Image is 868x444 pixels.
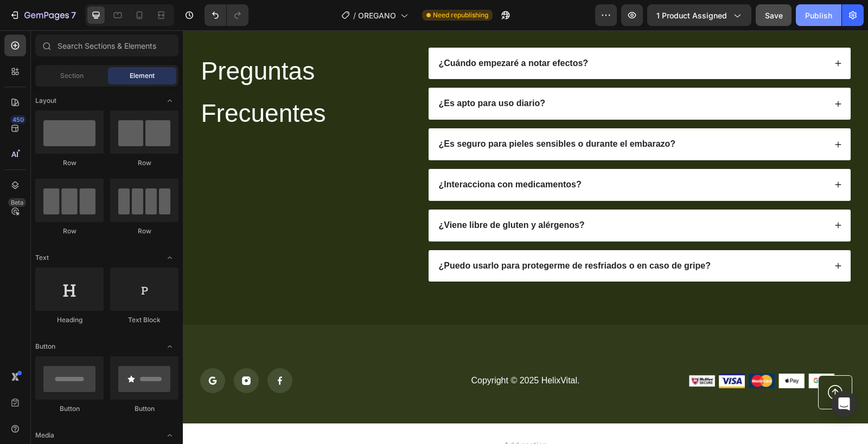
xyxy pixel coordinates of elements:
button: Save [756,4,792,26]
strong: ¿Es apto para uso diario? [256,68,362,77]
span: Layout [35,96,56,106]
strong: ¿Puedo usarlo para protegerme de resfriados o en caso de gripe? [256,231,528,240]
input: Search Sections & Elements [35,35,178,56]
span: Section [60,71,84,81]
span: Need republishing [433,10,488,20]
div: Button [110,404,178,414]
img: gempages_581833836267045620-f8dccf5e-28c4-43c9-93e5-41024fbc18f3.png [536,343,562,358]
span: Toggle open [161,249,178,266]
strong: ¿Interacciona con medicamentos? [256,149,399,159]
div: Row [35,158,104,168]
button: 7 [4,4,81,26]
img: gempages_581833836267045620-c9657f55-ff79-4b8c-b28c-759a23e1e78b.png [566,343,592,358]
img: gempages_581833836267045620-27caec9d-656d-44ad-988a-2e67b77ffb58.png [596,343,622,358]
div: Row [110,226,178,236]
div: 450 [10,115,26,124]
div: Row [110,158,178,168]
span: Text [35,253,49,263]
p: 7 [71,9,76,22]
div: Beta [8,198,26,207]
span: / [353,10,356,21]
strong: ¿Viene libre de gluten y alérgenos? [256,190,402,199]
span: 1 product assigned [656,10,727,21]
div: Heading [35,315,104,325]
span: Toggle open [161,92,178,109]
strong: ¿Es seguro para pieles sensibles o durante el embarazo? [256,109,493,118]
iframe: Design area [183,30,868,444]
span: Media [35,430,54,440]
button: 1 product assigned [647,4,751,26]
div: Open Intercom Messenger [831,391,857,417]
div: Row [35,226,104,236]
div: Button [35,404,104,414]
span: Toggle open [161,427,178,444]
span: Element [130,71,155,81]
span: Save [765,11,783,20]
span: Add section [317,409,368,420]
img: gempages_581833836267045620-e76dee7e-33d9-4b74-ad46-95ed5de46d7b.png [626,343,652,358]
span: OREGANO [358,10,396,21]
p: Copyright © 2025 HelixVital. [241,345,444,356]
span: Button [35,342,55,351]
div: Text Block [110,315,178,325]
div: Publish [805,10,832,21]
span: Toggle open [161,338,178,355]
img: gempages_581833836267045620-a0be13d8-d925-40c8-9ffd-a2e59d66058c.png [506,343,532,358]
div: Undo/Redo [205,4,248,26]
button: Publish [796,4,841,26]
